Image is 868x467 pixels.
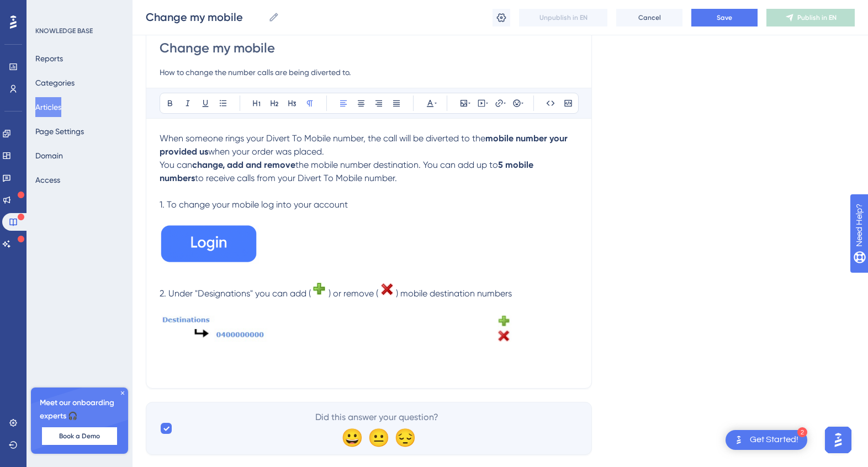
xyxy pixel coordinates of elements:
button: Categories [35,73,75,93]
span: the mobile number destination. You can add up to [295,160,498,170]
div: 😀 [341,428,359,446]
button: Unpublish in EN [519,9,607,26]
button: Save [691,9,758,26]
img: launcher-image-alternative-text [732,433,745,447]
span: when your order was placed. [208,146,324,157]
input: Article Description [160,66,578,79]
span: You can [160,160,192,170]
button: Reports [35,49,63,68]
span: Did this answer your question? [315,411,438,424]
span: When someone rings your Divert To Mobile number, the call will be diverted to the [160,133,485,144]
span: ) mobile destination numbers [396,288,512,299]
button: Publish in EN [766,9,855,26]
button: Domain [35,146,63,166]
span: Meet our onboarding experts 🎧 [40,396,119,423]
span: 1. To change your mobile log into your account [160,199,348,210]
strong: change, add and remove [192,160,295,170]
span: 2. Under "Designations" you can add ( [160,288,311,299]
span: Save [717,13,732,22]
span: Cancel [638,13,661,22]
span: Book a Demo [59,432,100,441]
div: 😔 [394,428,412,446]
button: Book a Demo [42,427,117,445]
div: 😐 [368,428,385,446]
button: Cancel [616,9,682,26]
span: to receive calls from your Divert To Mobile number. [195,173,397,183]
button: Articles [35,97,61,117]
div: 2 [797,427,807,437]
button: Access [35,170,60,190]
input: Article Name [146,9,264,25]
iframe: UserGuiding AI Assistant Launcher [822,423,855,457]
span: ) or remove ( [329,288,378,299]
span: Need Help? [26,3,69,16]
span: Unpublish in EN [539,13,588,22]
button: Page Settings [35,121,84,141]
div: Open Get Started! checklist, remaining modules: 2 [726,430,807,450]
span: Publish in EN [797,13,837,22]
input: Article Title [160,39,578,57]
div: KNOWLEDGE BASE [35,26,93,35]
div: Get Started! [750,434,798,446]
